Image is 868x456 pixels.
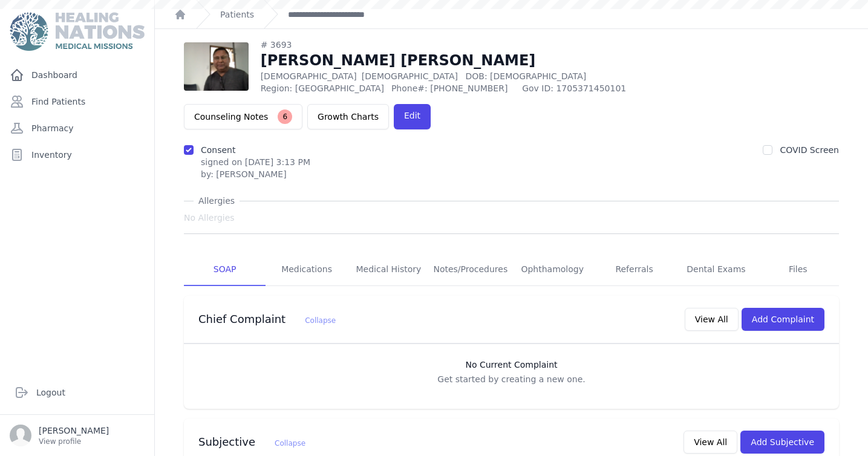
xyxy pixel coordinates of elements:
[362,71,458,81] span: [DEMOGRAPHIC_DATA]
[261,82,384,94] span: Region: [GEOGRAPHIC_DATA]
[201,145,235,155] label: Consent
[5,90,149,114] a: Find Patients
[196,373,827,385] p: Get started by creating a new one.
[512,253,593,286] a: Ophthamology
[10,425,145,446] a: [PERSON_NAME] View profile
[757,253,839,286] a: Files
[220,8,254,21] a: Patients
[684,431,737,454] button: View All
[198,435,305,449] h3: Subjective
[184,104,302,129] button: Counseling Notes6
[196,359,827,371] h3: No Current Complaint
[305,316,336,325] span: Collapse
[10,380,145,405] a: Logout
[742,308,824,331] button: Add Complaint
[522,82,653,94] span: Gov ID: 1705371450101
[593,253,675,286] a: Referrals
[5,63,149,87] a: Dashboard
[261,39,653,51] div: # 3693
[39,425,109,437] p: [PERSON_NAME]
[184,253,839,286] nav: Tabs
[465,71,586,81] span: DOB: [DEMOGRAPHIC_DATA]
[39,437,109,446] p: View profile
[194,195,240,207] span: Allergies
[201,168,310,180] div: by: [PERSON_NAME]
[184,212,235,224] span: No Allergies
[685,308,739,331] button: View All
[261,51,653,70] h1: [PERSON_NAME] [PERSON_NAME]
[261,70,653,82] p: [DEMOGRAPHIC_DATA]
[201,156,310,168] p: signed on [DATE] 3:13 PM
[5,116,149,140] a: Pharmacy
[184,42,249,91] img: UUAAAAldEVYdGRhdGU6Y3JlYXRlADIwMjUtMDYtMTlUMTU6MTQ6MzkrMDA6MDDTRjBTAAAAJXRFWHRkYXRlOm1vZGlmeQAyMD...
[348,253,429,286] a: Medical History
[266,253,347,286] a: Medications
[275,439,305,448] span: Collapse
[675,253,757,286] a: Dental Exams
[278,109,292,124] span: 6
[184,253,266,286] a: SOAP
[10,12,144,51] img: Medical Missions EMR
[391,82,515,94] span: Phone#: [PHONE_NUMBER]
[307,104,389,129] a: Growth Charts
[780,145,839,155] label: COVID Screen
[740,431,824,454] button: Add Subjective
[394,104,431,129] a: Edit
[5,143,149,167] a: Inventory
[198,312,336,327] h3: Chief Complaint
[429,253,511,286] a: Notes/Procedures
